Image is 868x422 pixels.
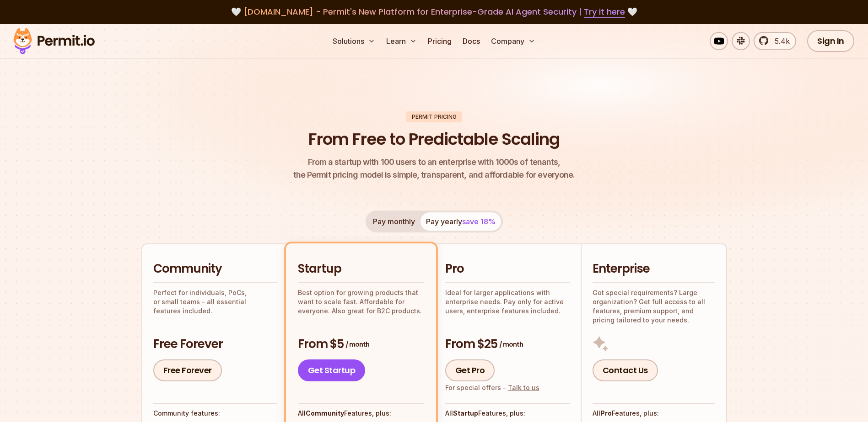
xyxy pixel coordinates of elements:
[298,288,424,316] p: Best option for growing products that want to scale fast. Affordable for everyone. Also great for...
[153,409,277,418] h4: Community features:
[298,359,366,381] a: Get Startup
[293,156,575,181] p: the Permit pricing model is simple, transparent, and affordable for everyone.
[298,336,424,353] h3: From $5
[383,32,421,50] button: Learn
[329,32,379,50] button: Solutions
[243,6,625,17] span: [DOMAIN_NAME] - Permit's New Platform for Enterprise-Grade AI Agent Security |
[306,409,344,417] strong: Community
[593,261,715,277] h2: Enterprise
[499,340,523,349] span: / month
[153,261,277,277] h2: Community
[367,212,421,231] button: Pay monthly
[459,32,484,50] a: Docs
[153,359,222,381] a: Free Forever
[293,156,575,169] span: From a startup with 100 users to an enterprise with 1000s of tenants,
[593,359,658,381] a: Contact Us
[445,261,570,277] h2: Pro
[22,5,846,18] div: 🤍 🤍
[453,409,478,417] strong: Startup
[298,409,424,418] h4: All Features, plus:
[298,261,424,277] h2: Startup
[593,288,715,325] p: Got special requirements? Large organization? Get full access to all features, premium support, a...
[769,36,790,47] span: 5.4k
[445,383,539,392] div: For special offers -
[424,32,455,50] a: Pricing
[153,288,277,316] p: Perfect for individuals, PoCs, or small teams - all essential features included.
[508,384,539,391] a: Talk to us
[807,30,854,52] a: Sign In
[445,288,570,316] p: Ideal for larger applications with enterprise needs. Pay only for active users, enterprise featur...
[487,32,539,50] button: Company
[153,336,277,353] h3: Free Forever
[406,111,462,122] div: Permit Pricing
[754,32,796,50] a: 5.4k
[600,409,612,417] strong: Pro
[593,409,715,418] h4: All Features, plus:
[584,6,625,18] a: Try it here
[445,359,495,381] a: Get Pro
[445,336,570,353] h3: From $25
[9,26,99,57] img: Permit logo
[308,128,560,151] h1: From Free to Predictable Scaling
[345,340,369,349] span: / month
[445,409,570,418] h4: All Features, plus:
